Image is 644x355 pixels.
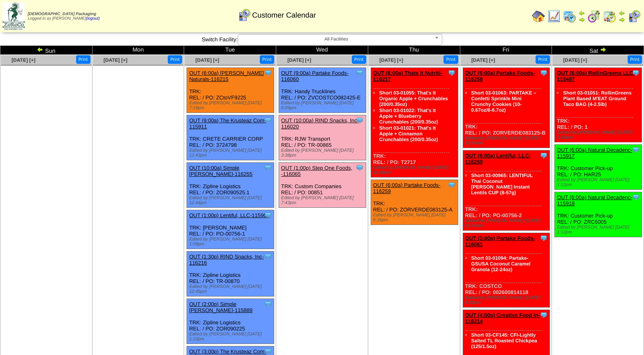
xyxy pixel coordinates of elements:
a: [DATE] [+] [379,57,403,63]
a: Short 03-01063: PARTAKE – Confetti Sprinkle Mini Crunchy Cookies (10-0.67oz/6-6.7oz) [471,90,536,113]
div: TRK: REL: / PO: T2717 [371,68,458,177]
div: TRK: RJW Transport REL: / PO: TR-00865 [279,115,366,160]
a: OUT (1:00p) Step One Foods, -116065 [281,165,352,177]
div: Edited by [PERSON_NAME] [DATE] 12:43pm [189,148,274,158]
td: Tue [184,46,276,55]
div: TRK: Customer Pick-up REL: / PO: HAR25 [555,145,642,190]
a: Short 03-01094: Partake-GSUSA Coconut Caramel Granola (12-24oz) [471,255,531,272]
a: [DATE] [+] [471,57,495,63]
img: calendarinout.gif [603,10,616,23]
img: Tooltip [264,164,272,172]
a: OUT (6:00a) Natural Decadenc-115918 [557,194,632,207]
div: TRK: REL: / PO: ZORVERDE083125-B [463,68,550,148]
img: arrowleft.gif [37,46,43,53]
a: Short 03-CF145: CFI-Lightly Salted TL Roasted Chickpea (125/1.5oz) [471,332,537,349]
button: Print [444,55,458,64]
img: arrowright.gif [600,46,606,53]
div: Edited by [PERSON_NAME] [DATE] 12:00am [465,218,550,228]
img: Tooltip [448,69,456,77]
span: [DEMOGRAPHIC_DATA] Packaging [28,12,96,16]
div: TRK: REL: / PO: ZORVERDE083125-A [371,180,458,225]
div: Edited by [PERSON_NAME] [DATE] 8:16pm [373,213,458,222]
div: TRK: Zipline Logistics REL: / PO: ZOR090525.1 [187,163,274,208]
a: (logout) [86,16,100,21]
a: OUT (6:00a) Thats It Nutriti-116217 [373,70,442,82]
img: Tooltip [632,146,640,154]
img: Tooltip [356,69,364,77]
button: Print [628,55,642,64]
td: Fri [460,46,552,55]
a: OUT (10:00a) RIND Snacks, Inc-116020 [281,117,359,130]
img: Tooltip [540,69,548,77]
div: Edited by [PERSON_NAME] [DATE] 1:10pm [189,332,274,342]
img: Tooltip [540,151,548,160]
a: [DATE] [+] [563,57,587,63]
div: Edited by [PERSON_NAME] [DATE] 12:45pm [189,284,274,294]
img: Tooltip [264,211,272,219]
img: Tooltip [632,193,640,201]
a: Short 03-00965: LENTIFUL Thai Coconut [PERSON_NAME] Instant Lentils CUP (8-57g) [471,173,533,195]
a: OUT (10:00a) Simple [PERSON_NAME]-116255 [189,165,252,177]
td: Thu [368,46,460,55]
img: calendarcustomer.gif [238,9,251,22]
img: Tooltip [356,116,364,124]
a: [DATE] [+] [11,57,35,63]
a: [DATE] [+] [287,57,311,63]
button: Print [76,55,90,64]
button: Print [260,55,274,64]
button: Print [536,55,550,64]
div: TRK: Custom Companies REL: / PO: 00851 [279,163,366,208]
div: Edited by [PERSON_NAME] [DATE] 12:44pm [189,195,274,205]
div: TRK: REL: / PO: ZCtoVF9225 [187,68,274,113]
img: arrowleft.gif [579,10,585,16]
div: TRK: REL: / PO: 1 [555,68,642,142]
a: OUT (6:00a) Lentiful, LLC-116260 [465,153,531,165]
a: OUT (6:00a) [PERSON_NAME] Naturals-116215 [189,70,264,82]
div: Edited by [PERSON_NAME] [DATE] 1:08pm [189,237,274,247]
img: calendarblend.gif [588,10,601,23]
div: Edited by [PERSON_NAME] [DATE] 6:09pm [281,101,366,110]
img: Tooltip [264,300,272,308]
a: [DATE] [+] [104,57,127,63]
img: Tooltip [540,311,548,319]
div: Edited by [PERSON_NAME] [DATE] 1:12pm [557,177,642,187]
img: home.gif [532,10,545,23]
img: zoroco-logo-small.webp [2,2,25,30]
td: Sun [0,46,92,55]
a: Short 03-01051: RollinGreens Plant Based M'EAT Ground Taco BAG (4-2.5lb) [563,90,631,107]
div: Edited by [PERSON_NAME] [DATE] 7:43pm [281,195,366,205]
img: line_graph.gif [547,10,561,23]
img: Tooltip [356,164,364,172]
img: Tooltip [448,181,456,189]
img: calendarcustomer.gif [628,10,641,23]
span: Logged in as [PERSON_NAME] [28,12,100,21]
div: Edited by [PERSON_NAME] [DATE] 1:12pm [557,225,642,235]
div: TRK: Zipline Logistics REL: / PO: ZOR090225 [187,299,274,344]
a: OUT (1:30p) RIND Snacks, Inc-116216 [189,254,264,266]
img: Tooltip [264,252,272,261]
div: Edited by [PERSON_NAME] [DATE] 3:38pm [281,148,366,158]
button: Print [168,55,182,64]
img: arrowright.gif [579,16,585,23]
a: OUT (6:00a) RollinGreens LLC-113487 [557,70,635,82]
span: All Facilities [241,34,431,44]
a: Short 03-01022: That's It Apple + Blueberry Crunchables (200/0.35oz) [379,108,438,125]
img: arrowright.gif [619,16,625,23]
div: TRK: REL: / PO: PO-00756-2 [463,151,550,231]
a: OUT (9:00a) Partake Foods-116060 [281,70,349,82]
a: Short 03-01021: That's It Apple + Cinnamon Crunchables (200/0.35oz) [379,125,438,142]
a: [DATE] [+] [196,57,219,63]
a: OUT (3:00p) Partake Foods-116061 [465,235,535,247]
img: Tooltip [264,116,272,124]
td: Sat [552,46,644,55]
img: Tooltip [632,69,640,77]
img: Tooltip [264,69,272,77]
div: TRK: Zipline Logistics REL: / PO: TR-00870 [187,252,274,297]
a: Short 03-01055: That's It Organic Apple + Crunchables (200/0.35oz) [379,90,448,107]
a: OUT (2:00p) Simple [PERSON_NAME]-115889 [189,301,252,313]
